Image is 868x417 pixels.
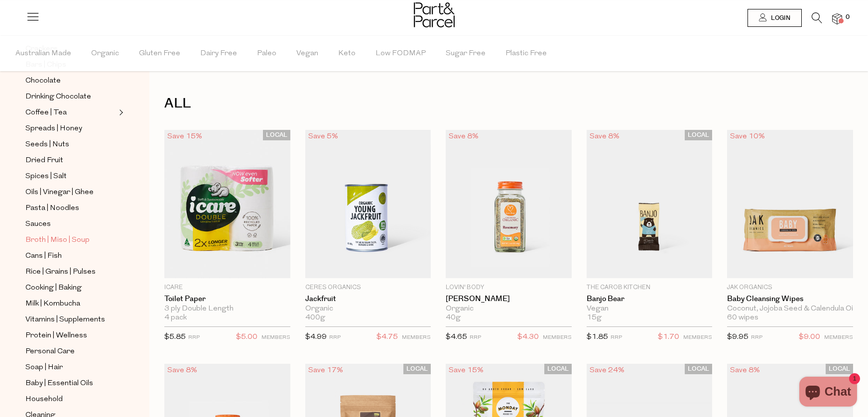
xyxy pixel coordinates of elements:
span: $4.99 [305,333,327,341]
div: Organic [305,305,431,313]
span: Low FODMAP [375,36,426,71]
a: Milk | Kombucha [25,298,116,310]
div: Save 8% [446,130,482,143]
div: Save 8% [587,130,622,143]
span: Dairy Free [200,36,237,71]
a: Baby | Essential Oils [25,377,116,390]
img: Banjo Bear [587,130,713,278]
a: Broth | Miso | Soup [25,234,116,246]
a: Household [25,393,116,406]
span: $4.30 [517,331,539,344]
div: Save 5% [305,130,341,143]
div: Coconut, Jojoba Seed & Calendula Oil [727,305,853,313]
a: Login [747,9,802,27]
span: $1.85 [587,333,608,341]
span: Organic [91,36,119,71]
div: Save 24% [587,364,627,377]
a: Toilet Paper [164,295,290,304]
small: MEMBERS [261,335,290,340]
img: Part&Parcel [414,2,455,27]
small: MEMBERS [824,335,853,340]
a: Personal Care [25,345,116,358]
span: Cooking | Baking [25,282,82,294]
small: RRP [611,335,622,340]
div: Save 10% [727,130,768,143]
span: $5.85 [164,333,186,341]
h1: ALL [164,92,853,115]
span: Dried Fruit [25,155,63,167]
span: $5.00 [236,331,257,344]
span: Spreads | Honey [25,123,82,135]
span: Milk | Kombucha [25,298,80,310]
span: Baby | Essential Oils [25,378,93,390]
span: Paleo [257,36,276,71]
small: RRP [751,335,762,340]
a: Oils | Vinegar | Ghee [25,186,116,199]
span: $9.00 [799,331,820,344]
span: $4.75 [376,331,398,344]
span: 400g [305,313,325,322]
span: Protein | Wellness [25,330,87,342]
span: Sauces [25,218,51,230]
span: LOCAL [544,364,572,374]
a: Dried Fruit [25,154,116,167]
span: Spices | Salt [25,171,67,183]
button: Expand/Collapse Coffee | Tea [117,106,124,118]
small: MEMBERS [683,335,712,340]
a: Vitamins | Supplements [25,313,116,326]
small: RRP [329,335,341,340]
span: 15g [587,313,602,322]
span: LOCAL [685,364,712,374]
span: 0 [843,13,852,22]
span: Vegan [296,36,318,71]
div: Save 15% [164,130,205,143]
span: Household [25,394,63,406]
span: Cans | Fish [25,250,62,262]
span: $1.70 [658,331,679,344]
a: Baby Cleansing Wipes [727,295,853,304]
span: LOCAL [826,364,853,374]
a: Spices | Salt [25,170,116,183]
div: Organic [446,305,572,313]
small: MEMBERS [402,335,431,340]
span: Vitamins | Supplements [25,314,105,326]
img: Baby Cleansing Wipes [727,130,853,278]
span: Coffee | Tea [25,107,67,119]
img: Toilet Paper [164,130,290,278]
span: 60 wipes [727,313,758,322]
div: Save 17% [305,364,346,377]
span: $9.95 [727,333,748,341]
span: Gluten Free [139,36,180,71]
a: Coffee | Tea [25,106,116,119]
span: Australian Made [15,36,71,71]
a: [PERSON_NAME] [446,295,572,304]
a: Sauces [25,218,116,230]
span: Seeds | Nuts [25,139,69,151]
a: Protein | Wellness [25,329,116,342]
p: The Carob Kitchen [587,283,713,292]
span: 40g [446,313,461,322]
img: Rosemary [446,130,572,278]
a: Spreads | Honey [25,122,116,135]
span: Personal Care [25,346,75,358]
div: Save 8% [164,364,200,377]
inbox-online-store-chat: Shopify online store chat [796,377,860,409]
img: Jackfruit [305,130,431,278]
span: Keto [338,36,356,71]
span: 4 pack [164,313,187,322]
a: Chocolate [25,75,116,87]
a: 0 [832,13,842,24]
p: Lovin' Body [446,283,572,292]
a: Drinking Chocolate [25,91,116,103]
span: Soap | Hair [25,362,63,374]
span: Plastic Free [505,36,547,71]
small: RRP [188,335,200,340]
p: Ceres Organics [305,283,431,292]
span: Rice | Grains | Pulses [25,266,96,278]
div: Vegan [587,305,713,313]
span: Chocolate [25,75,61,87]
a: Rice | Grains | Pulses [25,266,116,278]
a: Cooking | Baking [25,282,116,294]
div: 3 ply Double Length [164,305,290,313]
span: $4.65 [446,333,467,341]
